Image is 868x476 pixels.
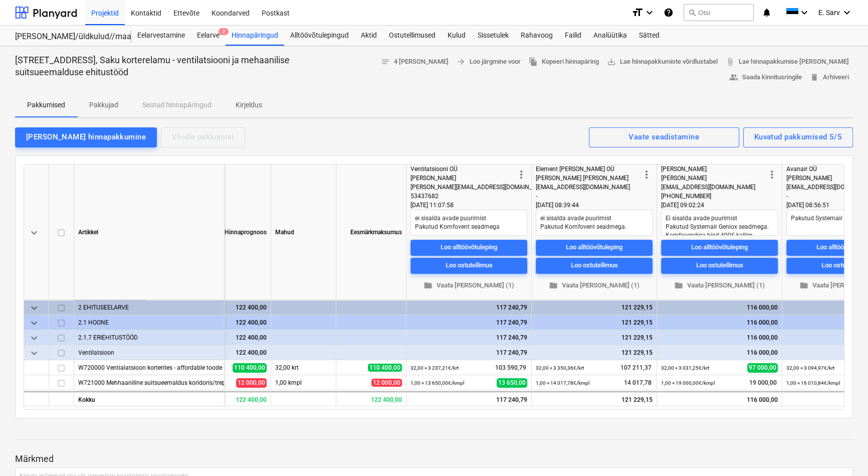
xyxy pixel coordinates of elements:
[414,279,523,291] span: Vaata [PERSON_NAME] (1)
[661,165,766,174] div: [PERSON_NAME]
[725,70,806,85] button: Saada kinnitusringile
[661,345,778,360] div: 116 000,00
[559,26,587,46] a: Failid
[371,379,402,387] span: 12 000,00
[406,391,532,406] div: 117 240,79
[78,360,220,375] div: W720000 Ventialatsioon korterites - affordable toode (majapõhine)
[536,277,653,293] button: Vaata [PERSON_NAME] (1)
[540,279,648,291] span: Vaata [PERSON_NAME] (1)
[549,281,558,290] span: folder
[536,201,653,210] div: [DATE] 08:39:44
[410,174,515,183] div: [PERSON_NAME]
[28,347,40,359] span: keyboard_arrow_down
[726,56,849,68] span: Lae hinnapakkumise [PERSON_NAME]
[284,26,355,46] a: Alltöövõtulepingud
[27,100,65,110] p: Pakkumised
[661,184,755,191] span: [EMAIL_ADDRESS][DOMAIN_NAME]
[536,257,653,273] button: Loo ostutellimus
[410,365,459,371] small: 32,00 × 3 237,21€ / krt
[271,360,336,375] div: 32,00 krt
[28,316,40,329] span: keyboard_arrow_down
[536,239,653,255] button: Loo alltöövõtuleping
[191,26,226,46] a: Eelarve2
[688,9,696,17] span: search
[536,365,584,371] small: 32,00 × 3 350,36€ / krt
[336,391,406,406] div: 122 400,00
[674,281,683,290] span: folder
[640,169,653,181] span: more_vert
[28,332,40,344] span: keyboard_arrow_down
[743,127,853,147] button: Kuvatud pakkumised 5/5
[457,57,466,66] span: arrow_forward
[89,100,118,110] p: Pakkujad
[786,380,840,386] small: 1,00 × 16 010,84€ / kmpl
[131,26,191,46] a: Eelarvestamine
[566,242,622,253] div: Loo alltöövõtuleping
[619,363,653,372] span: 107 211,37
[446,260,493,271] div: Loo ostutellimus
[806,70,853,85] button: Arhiveeri
[661,239,778,255] button: Loo alltöövõtuleping
[818,428,868,476] div: Chat Widget
[661,365,709,371] small: 32,00 × 3 031,25€ / krt
[410,201,527,210] div: [DATE] 11:07:58
[529,56,599,68] span: Kopeeri hinnapäring
[441,242,497,253] div: Loo alltöövõtuleping
[442,26,472,46] a: Kulud
[472,26,515,46] a: Sissetulek
[754,130,842,143] div: Kuvatud pakkumised 5/5
[236,378,267,387] span: 12 000,00
[226,26,284,46] div: Hinnapäringud
[78,315,220,330] div: 2.1 HOONE
[722,54,853,70] a: Lae hinnapakkumise [PERSON_NAME]
[381,56,449,68] span: 4 [PERSON_NAME]
[661,380,715,386] small: 1,00 × 19 000,00€ / kmpl
[631,7,643,19] i: format_size
[410,380,464,386] small: 1,00 × 13 650,00€ / kmpl
[536,300,653,315] div: 121 229,15
[571,260,618,271] div: Loo ostutellimus
[587,26,633,46] a: Analüütika
[536,345,653,360] div: 121 229,15
[661,201,778,210] div: [DATE] 09:02:24
[410,315,527,330] div: 117 240,79
[536,380,589,386] small: 1,00 × 14 017,78€ / kmpl
[236,100,262,110] p: Kirjeldus
[661,277,778,293] button: Vaata [PERSON_NAME] (1)
[536,315,653,330] div: 121 229,15
[532,391,657,406] div: 121 229,15
[74,391,225,406] div: Kokku
[410,330,527,345] div: 117 240,79
[664,7,674,19] i: Abikeskus
[691,242,748,253] div: Loo alltöövõtuleping
[410,210,527,236] textarea: ei sisalda avade puurimist Pakutud Komfovent seadmega
[818,9,840,17] span: E. Sarv
[628,130,699,143] div: Vaate seadistamine
[383,26,442,46] div: Ostutellimused
[661,330,778,345] div: 116 000,00
[665,279,774,291] span: Vaata [PERSON_NAME] (1)
[410,192,515,201] div: 53437682
[589,127,739,147] button: Vaate seadistamine
[271,165,336,300] div: Mahud
[643,7,656,19] i: keyboard_arrow_down
[515,169,527,181] span: more_vert
[810,72,849,83] span: Arhiveeri
[233,363,267,372] span: 110 400,00
[623,378,653,387] span: 14 017,78
[410,277,527,293] button: Vaata [PERSON_NAME] (1)
[607,56,718,68] span: Lae hinnapakkumiste võrdlustabel
[696,260,743,271] div: Loo ostutellimus
[15,127,157,147] button: [PERSON_NAME] hinnapakkumine
[762,7,772,19] i: notifications
[377,54,453,70] button: 4 [PERSON_NAME]
[410,165,515,174] div: Ventilatsiooni OÜ
[607,57,616,66] span: save_alt
[28,301,40,313] span: keyboard_arrow_down
[410,257,527,273] button: Loo ostutellimus
[78,375,220,390] div: W721000 Mehhaaniline suitsueemaldus koridoris/trepikojas (kõik korrused)
[657,391,782,406] div: 116 000,00
[78,330,220,345] div: 2.1.7 ERIEHITUSTÖÖD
